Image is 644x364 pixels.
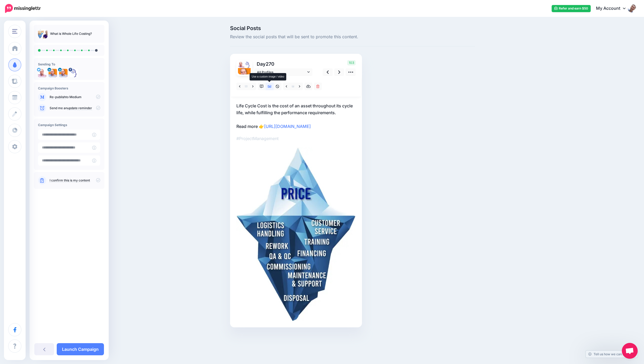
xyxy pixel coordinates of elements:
img: 1708809625171-37032.png [49,69,57,77]
img: 0cb0ee14b1b258597b358498e2721955.jpg [236,147,356,321]
a: Re-publish [50,95,66,99]
a: My Account [591,2,636,15]
h4: Campaign Boosters [38,86,100,90]
span: 270 [266,61,274,67]
h4: Campaign Settings [38,123,100,127]
a: Refer and earn $50 [552,5,591,12]
img: x8FBtdm3-2445.png [238,62,244,68]
img: Missinglettr [5,4,41,13]
a: All Profiles [254,68,312,76]
p: Day [254,60,313,68]
a: [URL][DOMAIN_NAME] [264,124,311,129]
span: 103 [347,60,356,65]
img: menu.png [12,29,17,34]
a: update reminder [67,106,92,110]
span: Social Posts [230,26,475,31]
img: 1708809625171-37032.png [59,69,68,77]
p: Life Cycle Cost is the cost of an asset throughout its cycle life, while fulfilling the performan... [236,102,356,130]
p: to Medium [50,95,100,99]
h4: Sending To [38,62,100,66]
img: 13007354_1717494401865450_1815260841047396495_n-bsa13168.png [244,62,251,68]
img: x8FBtdm3-2445.png [38,69,46,77]
img: 3a2ef63df1afec3dda364d1a8bbd440f_thumb.jpg [38,29,47,39]
p: What is Whole Life Costing? [50,31,92,36]
a: Tell us how we can improve [586,351,638,358]
img: 13007354_1717494401865450_1815260841047396495_n-bsa13168.png [70,69,78,77]
span: Review the social posts that will be sent to promote this content. [230,33,475,40]
a: Open chat [622,343,638,359]
img: 1708809625171-37032.png [238,68,251,81]
p: #ProjectManagement [236,135,356,142]
span: All Profiles [257,69,306,75]
a: I confirm this is my content [50,178,90,183]
p: Send me an [50,106,100,111]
